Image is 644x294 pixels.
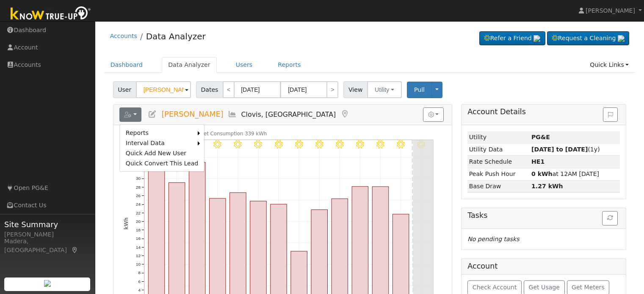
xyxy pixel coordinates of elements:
a: Edit User (36799) [148,110,157,118]
text: kWh [123,217,129,230]
a: Data Analyzer [162,57,217,73]
h5: Account [467,262,498,270]
text: 20 [136,219,141,224]
td: Base Draw [467,180,530,192]
img: Know True-Up [6,5,95,24]
strong: 0 kWh [531,170,553,177]
a: Quick Add New User [120,148,205,158]
i: 8/28 - Clear [274,140,282,148]
h5: Account Details [467,107,620,116]
a: Dashboard [104,57,149,73]
i: 8/25 - Clear [213,140,221,148]
span: [PERSON_NAME] [161,110,223,118]
a: Refer a Friend [479,31,545,46]
span: (1y) [531,146,600,153]
img: retrieve [533,35,540,42]
a: < [223,81,235,98]
text: 4 [138,288,141,292]
text: 26 [136,193,141,198]
button: Issue History [603,107,618,122]
a: Users [229,57,259,73]
text: 18 [136,228,141,232]
i: 8/27 - Clear [254,140,262,148]
text: 32 [136,168,141,172]
strong: [DATE] to [DATE] [531,146,588,153]
img: retrieve [44,280,51,287]
span: [PERSON_NAME] [586,7,635,14]
a: Accounts [110,33,137,39]
button: Refresh [602,211,618,225]
span: Dates [196,81,223,98]
strong: J [531,158,544,165]
a: Reports [271,57,307,73]
td: Utility [467,131,530,143]
a: Data Analyzer [146,31,206,41]
span: Get Meters [572,284,605,291]
img: retrieve [618,35,625,42]
button: Pull [407,82,432,98]
span: Check Account [473,284,517,291]
i: 8/26 - Clear [234,140,242,148]
a: Map [340,110,349,118]
i: 8/30 - Clear [315,140,323,148]
text: 12 [136,253,141,258]
i: 8/31 - Clear [336,140,344,148]
strong: ID: 17253977, authorized: 09/05/25 [531,134,550,140]
a: Quick Convert This Lead [120,158,205,168]
input: Select a User [136,81,191,98]
button: Utility [367,81,402,98]
strong: 1.27 kWh [531,183,563,190]
td: Peak Push Hour [467,168,530,180]
a: Multi-Series Graph [228,110,237,118]
span: Site Summary [4,219,91,230]
text: 22 [136,211,141,215]
div: Madera, [GEOGRAPHIC_DATA] [4,237,91,255]
text: 30 [136,176,141,181]
text: 28 [136,185,141,190]
h5: Tasks [467,211,620,220]
td: Utility Data [467,143,530,156]
text: 24 [136,202,141,207]
i: No pending tasks [467,236,519,242]
span: View [343,81,368,98]
a: Request a Cleaning [547,31,629,46]
text: 10 [136,262,141,267]
td: at 12AM [DATE] [530,168,620,180]
span: Clovis, [GEOGRAPHIC_DATA] [241,110,336,118]
i: 9/03 - Clear [397,140,405,148]
span: User [113,81,136,98]
a: Map [71,247,79,253]
i: 9/02 - Clear [376,140,384,148]
div: [PERSON_NAME] [4,230,91,239]
text: 8 [138,271,140,275]
text: 6 [138,279,140,284]
span: Get Usage [529,284,560,291]
span: Pull [414,86,425,93]
a: Interval Data [120,138,198,148]
i: 8/29 - Clear [295,140,303,148]
i: 9/01 - Clear [356,140,364,148]
td: Rate Schedule [467,156,530,168]
text: 14 [136,245,141,250]
a: Quick Links [583,57,635,73]
a: > [326,81,338,98]
a: Reports [120,128,198,138]
text: Net Consumption 339 kWh [200,131,267,137]
text: 16 [136,236,141,241]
